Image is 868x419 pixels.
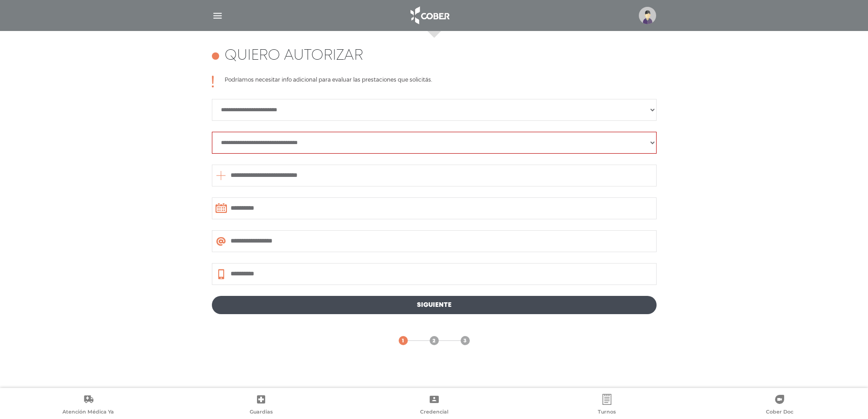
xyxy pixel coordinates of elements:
a: 2 [430,336,439,345]
h4: Quiero autorizar [225,47,363,65]
a: Siguiente [212,296,657,314]
span: 2 [432,337,436,345]
img: profile-placeholder.svg [639,7,656,24]
a: 1 [399,336,408,345]
a: Atención Médica Ya [2,394,175,417]
p: Podríamos necesitar info adicional para evaluar las prestaciones que solicitás. [225,76,432,88]
span: Turnos [598,409,616,417]
span: 1 [402,337,404,345]
a: 3 [461,336,470,345]
a: Credencial [348,394,520,417]
span: Guardias [250,409,273,417]
span: Credencial [420,409,448,417]
a: Guardias [175,394,347,417]
span: Cober Doc [766,409,793,417]
a: Turnos [520,394,693,417]
a: Cober Doc [693,394,866,417]
img: Cober_menu-lines-white.svg [212,10,223,21]
span: Atención Médica Ya [62,409,114,417]
img: logo_cober_home-white.png [406,5,453,26]
span: 3 [463,337,467,345]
